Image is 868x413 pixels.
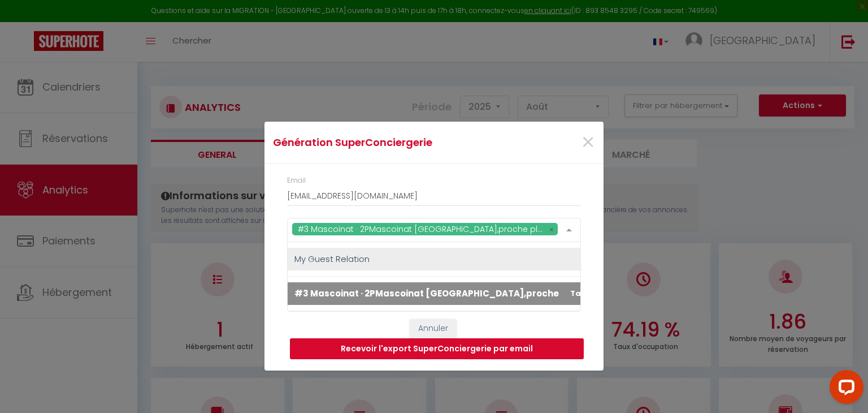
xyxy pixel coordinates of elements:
label: Email [287,175,306,186]
button: Annuler [410,319,457,338]
span: #3 Mascoinat · 2PMascoinat [GEOGRAPHIC_DATA],proche plage/[GEOGRAPHIC_DATA] [294,287,690,299]
button: Recevoir l'export SuperConciergerie par email [290,338,584,360]
span: × [581,126,595,160]
button: Close [581,131,595,155]
h4: Génération SuperConciergerie [273,135,483,150]
span: #3 Mascoinat · 2PMascoinat [GEOGRAPHIC_DATA],proche plage/[GEOGRAPHIC_DATA] [298,223,640,235]
span: My Guest Relation [294,253,370,265]
iframe: LiveChat chat widget [821,365,868,413]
